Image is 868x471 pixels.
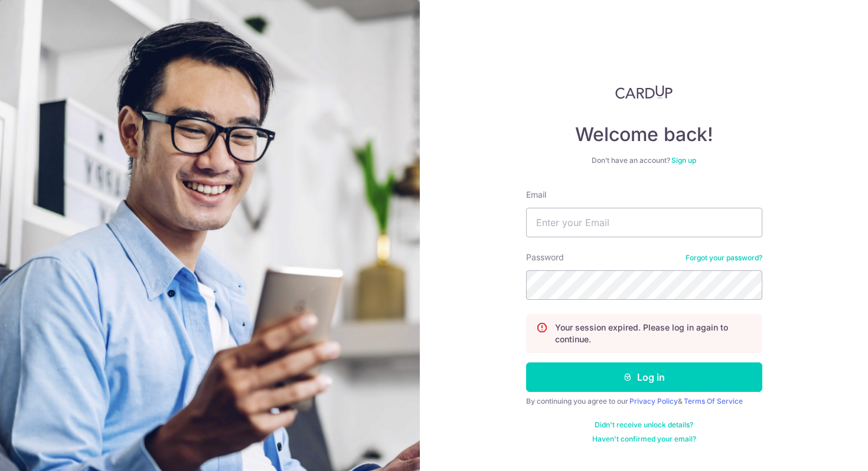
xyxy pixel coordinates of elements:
a: Sign up [671,156,696,165]
input: Enter your Email [526,208,762,237]
a: Didn't receive unlock details? [595,420,693,430]
a: Forgot your password? [686,253,762,263]
div: By continuing you agree to our & [526,397,762,406]
a: Terms Of Service [684,397,743,405]
p: Your session expired. Please log in again to continue. [555,322,752,345]
h4: Welcome back! [526,123,762,146]
label: Password [526,251,564,263]
a: Privacy Policy [629,397,678,405]
button: Log in [526,362,762,392]
label: Email [526,189,546,201]
a: Haven't confirmed your email? [592,434,696,444]
div: Don’t have an account? [526,156,762,165]
img: CardUp Logo [615,85,673,99]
